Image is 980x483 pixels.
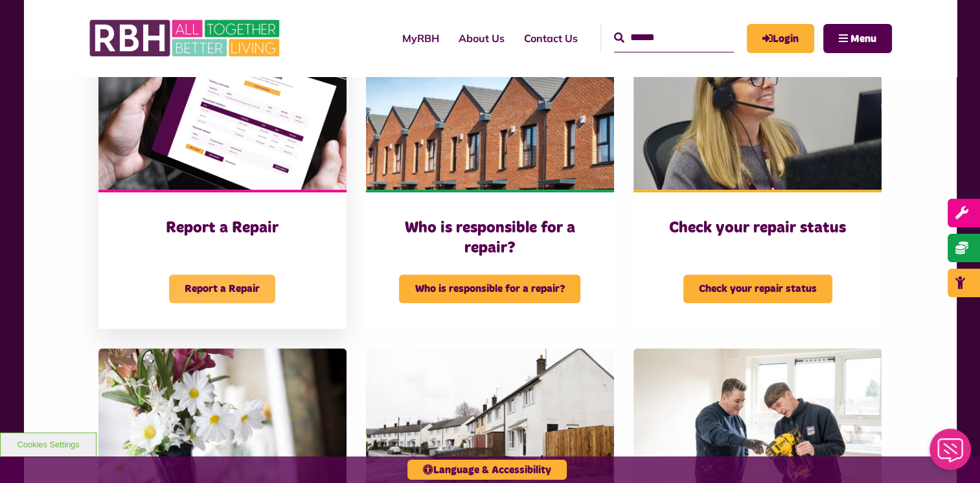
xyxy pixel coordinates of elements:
[922,425,980,483] iframe: Netcall Web Assistant for live chat
[683,275,832,303] span: Check your repair status
[393,21,449,56] a: MyRBH
[614,24,734,52] input: Search
[514,21,587,56] a: Contact Us
[449,21,514,56] a: About Us
[850,34,876,44] span: Menu
[407,460,567,480] button: Language & Accessibility
[399,275,580,303] span: Who is responsible for a repair?
[392,218,588,258] h3: Who is responsible for a repair?
[366,34,614,329] a: Who is responsible for a repair? Who is responsible for a repair?
[747,24,814,53] a: MyRBH
[823,24,892,53] button: Navigation
[89,13,283,63] img: RBH
[124,218,321,238] h3: Report a Repair
[633,34,882,329] a: Check your repair status Check your repair status
[98,34,347,329] a: Report a Repair Report a Repair
[633,34,882,190] img: Contact Centre February 2024 (1)
[659,218,856,238] h3: Check your repair status
[366,34,614,190] img: RBH homes in Lower Falinge with a blue sky
[169,275,275,303] span: Report a Repair
[98,34,347,190] img: RBH Asset 5 (FB, Linkedin, Twitter)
